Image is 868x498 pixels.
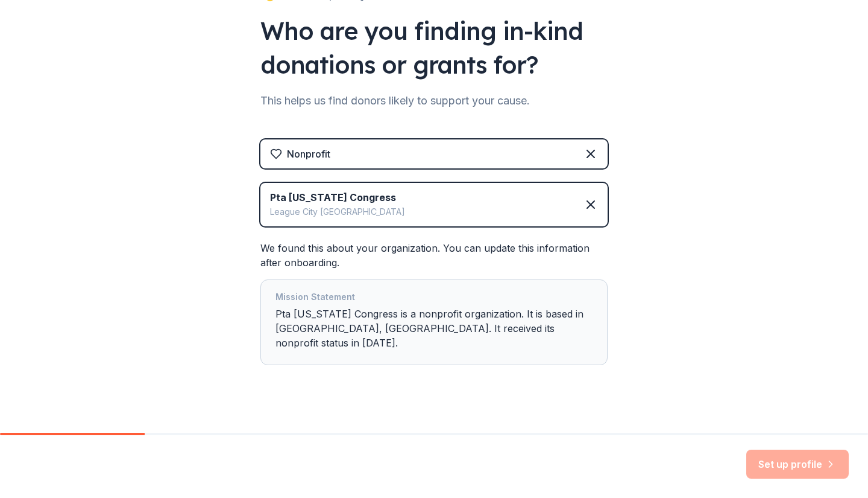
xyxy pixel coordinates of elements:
div: Nonprofit [287,147,330,161]
div: Mission Statement [275,290,593,307]
div: This helps us find donors likely to support your cause. [260,91,608,110]
div: Pta [US_STATE] Congress [270,190,405,205]
div: Pta [US_STATE] Congress is a nonprofit organization. It is based in [GEOGRAPHIC_DATA], [GEOGRAPHI... [275,290,593,355]
div: League City [GEOGRAPHIC_DATA] [270,205,405,219]
div: We found this about your organization. You can update this information after onboarding. [260,241,608,365]
div: Who are you finding in-kind donations or grants for? [260,14,608,81]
